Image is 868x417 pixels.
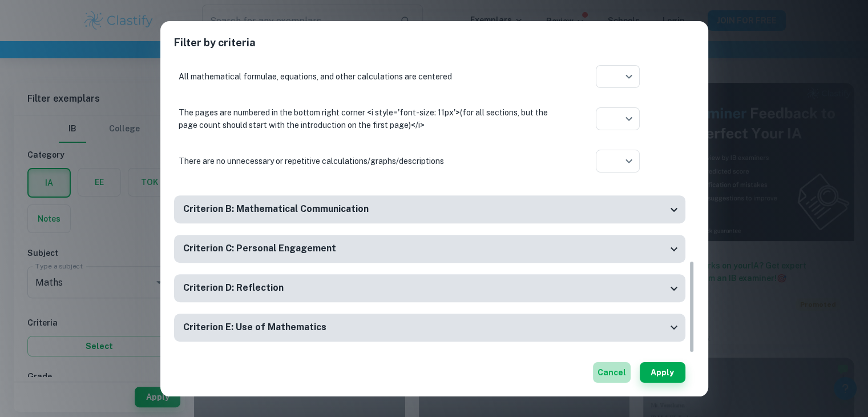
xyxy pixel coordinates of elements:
h6: Criterion E: Use of Mathematics [183,320,326,335]
p: The pages are numbered in the bottom right corner <i style='font-size: 11px'>(for all sections, b... [179,106,555,131]
div: Criterion B: Mathematical Communication [174,195,685,223]
button: Cancel [593,362,631,383]
p: There are no unnecessary or repetitive calculations/graphs/descriptions [179,155,555,167]
h6: Criterion D: Reflection [183,281,284,295]
div: Criterion E: Use of Mathematics [174,314,685,342]
button: Apply [640,362,685,383]
div: Criterion D: Reflection [174,274,685,302]
h6: Criterion C: Personal Engagement [183,242,336,256]
h2: Filter by criteria [174,35,695,60]
h6: Criterion B: Mathematical Communication [183,202,369,216]
div: Criterion C: Personal Engagement [174,235,685,263]
p: All mathematical formulae, equations, and other calculations are centered [179,70,555,83]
